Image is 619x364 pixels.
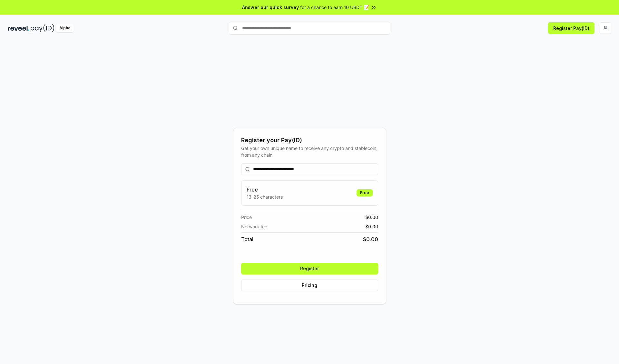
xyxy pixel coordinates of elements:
[241,145,378,158] div: Get your own unique name to receive any crypto and stablecoin, from any chain
[242,4,299,11] span: Answer our quick survey
[8,24,29,32] img: reveel_dark
[363,235,378,243] span: $ 0.00
[241,223,267,230] span: Network fee
[300,4,369,11] span: for a chance to earn 10 USDT 📝
[247,193,283,200] p: 13-25 characters
[365,223,378,230] span: $ 0.00
[247,186,283,193] h3: Free
[56,24,74,32] div: Alpha
[241,136,378,145] div: Register your Pay(ID)
[365,214,378,221] span: $ 0.00
[241,214,252,221] span: Price
[241,235,253,243] span: Total
[241,280,378,291] button: Pricing
[357,189,373,196] div: Free
[548,22,594,34] button: Register Pay(ID)
[241,263,378,274] button: Register
[31,24,54,32] img: pay_id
